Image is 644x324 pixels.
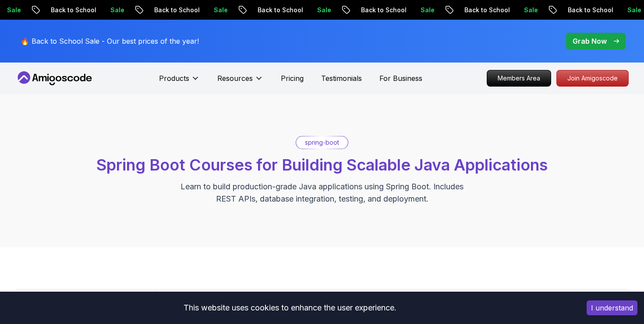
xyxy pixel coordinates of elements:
[554,6,614,14] p: Back to School
[379,73,422,84] a: For Business
[21,36,199,46] p: 🔥 Back to School Sale - Our best prices of the year!
[304,6,332,14] p: Sale
[141,6,200,14] p: Back to School
[281,73,304,84] a: Pricing
[305,138,339,147] p: spring-boot
[451,6,510,14] p: Back to School
[556,70,629,87] a: Join Amigoscode
[159,73,200,91] button: Products
[557,70,628,86] p: Join Amigoscode
[487,70,551,87] a: Members Area
[200,6,228,14] p: Sale
[587,300,637,315] button: Accept cookies
[97,6,125,14] p: Sale
[321,73,362,84] a: Testimonials
[347,6,407,14] p: Back to School
[217,73,253,84] p: Resources
[175,181,469,205] p: Learn to build production-grade Java applications using Spring Boot. Includes REST APIs, database...
[407,6,435,14] p: Sale
[614,6,642,14] p: Sale
[7,298,573,317] div: This website uses cookies to enhance the user experience.
[244,6,304,14] p: Back to School
[510,6,538,14] p: Sale
[37,6,97,14] p: Back to School
[573,36,607,46] p: Grab Now
[217,73,263,91] button: Resources
[159,73,189,84] p: Products
[96,155,548,174] span: Spring Boot Courses for Building Scalable Java Applications
[487,70,551,86] p: Members Area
